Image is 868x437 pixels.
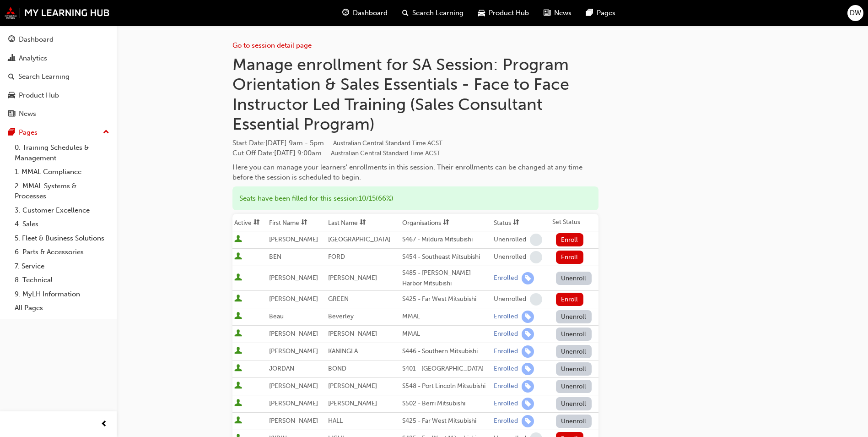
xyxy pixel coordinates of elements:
[8,55,15,63] span: chart-icon
[402,329,490,339] div: MMAL
[400,214,492,231] th: Toggle SortBy
[556,251,583,264] button: Enroll
[19,53,47,64] div: Analytics
[544,7,550,19] span: news-icon
[269,417,318,425] span: [PERSON_NAME]
[328,417,343,425] span: HALL
[402,235,490,245] div: S467 - Mildura Mitsubishi
[269,382,318,390] span: [PERSON_NAME]
[269,365,294,372] span: JORDAN
[232,186,598,211] div: Seats have been filled for this session : 10 / 15 ( 66% )
[269,347,318,355] span: [PERSON_NAME]
[492,214,550,231] th: Toggle SortBy
[234,416,242,426] span: User is active
[402,364,490,374] div: S401 - [GEOGRAPHIC_DATA]
[11,231,113,246] a: 5. Fleet & Business Solutions
[267,214,326,231] th: Toggle SortBy
[103,126,109,138] span: up-icon
[556,415,592,428] button: Unenroll
[494,365,518,373] div: Enrolled
[494,312,518,321] div: Enrolled
[556,272,592,285] button: Unenroll
[326,214,400,231] th: Toggle SortBy
[395,4,471,22] a: search-iconSearch Learning
[269,274,318,282] span: [PERSON_NAME]
[4,68,113,85] a: Search Learning
[342,7,349,19] span: guage-icon
[4,29,113,124] button: DashboardAnalyticsSearch LearningProduct HubNews
[234,235,242,244] span: User is active
[19,90,59,101] div: Product Hub
[19,34,54,45] div: Dashboard
[234,295,242,304] span: User is active
[554,8,571,18] span: News
[234,329,242,339] span: User is active
[11,165,113,179] a: 1. MMAL Compliance
[18,71,70,82] div: Search Learning
[522,415,534,427] span: learningRecordVerb_ENROLL-icon
[360,219,366,227] span: sorting-icon
[522,398,534,410] span: learningRecordVerb_ENROLL-icon
[4,50,113,67] a: Analytics
[8,73,15,81] span: search-icon
[301,219,307,227] span: sorting-icon
[353,8,388,18] span: Dashboard
[522,345,534,358] span: learningRecordVerb_ENROLL-icon
[11,273,113,287] a: 8. Technical
[586,7,593,19] span: pages-icon
[269,312,284,320] span: Beau
[402,311,490,322] div: MMAL
[328,274,377,282] span: [PERSON_NAME]
[556,233,583,246] button: Enroll
[4,31,113,48] a: Dashboard
[550,214,598,231] th: Set Status
[522,311,534,323] span: learningRecordVerb_ENROLL-icon
[232,149,440,157] span: Cut Off Date : [DATE] 9:00am
[232,138,598,148] span: Start Date :
[556,328,592,341] button: Unenroll
[328,235,390,243] span: [GEOGRAPHIC_DATA]
[234,347,242,356] span: User is active
[556,293,583,306] button: Enroll
[269,295,318,303] span: [PERSON_NAME]
[412,8,464,18] span: Search Learning
[8,110,15,118] span: news-icon
[579,4,623,22] a: pages-iconPages
[232,55,598,134] h1: Manage enrollment for SA Session: Program Orientation & Sales Essentials - Face to Face Instructo...
[269,253,281,261] span: BEN
[19,127,38,138] div: Pages
[328,365,346,372] span: BOND
[494,330,518,339] div: Enrolled
[11,141,113,165] a: 0. Training Schedules & Management
[494,417,518,426] div: Enrolled
[331,149,440,157] span: Australian Central Standard Time ACST
[402,399,490,409] div: S502 - Berri Mitsubishi
[328,399,377,407] span: [PERSON_NAME]
[402,268,490,289] div: S485 - [PERSON_NAME] Harbor Mitsubishi
[4,105,113,122] a: News
[847,5,863,21] button: DW
[11,179,113,203] a: 2. MMAL Systems & Processes
[494,253,526,262] div: Unenrolled
[478,7,485,19] span: car-icon
[402,416,490,426] div: S425 - Far West Mitsubishi
[11,217,113,231] a: 4. Sales
[333,139,442,147] span: Australian Central Standard Time ACST
[530,251,542,263] span: learningRecordVerb_NONE-icon
[530,293,542,306] span: learningRecordVerb_NONE-icon
[402,346,490,357] div: S446 - Southern Mitsubishi
[234,312,242,321] span: User is active
[5,7,110,19] img: mmal
[234,382,242,391] span: User is active
[494,399,518,408] div: Enrolled
[402,294,490,305] div: S425 - Far West Mitsubishi
[522,272,534,284] span: learningRecordVerb_ENROLL-icon
[11,301,113,315] a: All Pages
[234,252,242,262] span: User is active
[11,203,113,218] a: 3. Customer Excellence
[328,330,377,338] span: [PERSON_NAME]
[8,36,15,44] span: guage-icon
[328,312,354,320] span: Beverley
[234,399,242,408] span: User is active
